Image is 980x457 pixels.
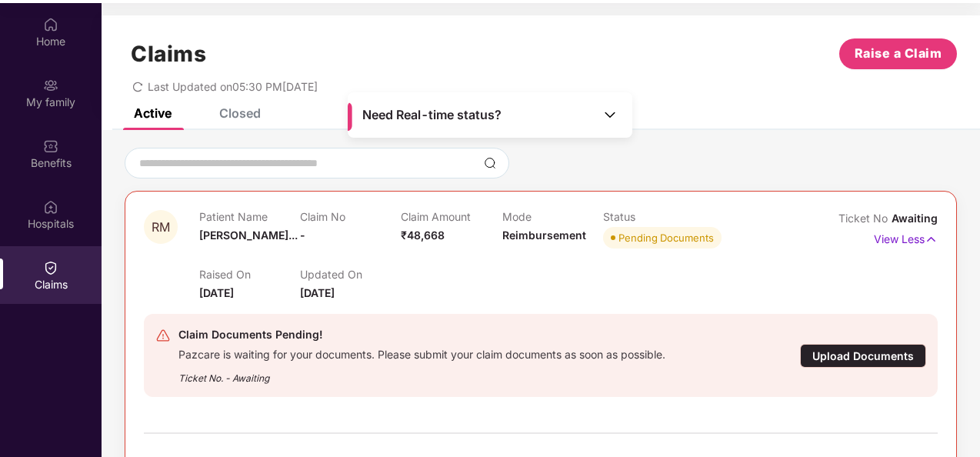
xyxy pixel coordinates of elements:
[132,80,143,93] span: redo
[401,228,445,242] span: ₹48,668
[300,286,335,299] span: [DATE]
[199,268,300,281] p: Raised On
[401,210,502,223] p: Claim Amount
[43,78,58,93] img: svg+xml;base64,PHN2ZyB3aWR0aD0iMjAiIGhlaWdodD0iMjAiIHZpZXdCb3g9IjAgMCAyMCAyMCIgZmlsbD0ibm9uZSIgeG...
[178,344,665,362] div: Pazcare is waiting for your documents. Please submit your claim documents as soon as possible.
[618,230,714,245] div: Pending Documents
[800,344,926,368] div: Upload Documents
[925,231,938,248] img: svg+xml;base64,PHN2ZyB4bWxucz0iaHR0cDovL3d3dy53My5vcmcvMjAwMC9zdmciIHdpZHRoPSIxNyIgaGVpZ2h0PSIxNy...
[155,328,171,343] img: svg+xml;base64,PHN2ZyB4bWxucz0iaHR0cDovL3d3dy53My5vcmcvMjAwMC9zdmciIHdpZHRoPSIyNCIgaGVpZ2h0PSIyNC...
[219,105,261,121] div: Closed
[178,325,665,344] div: Claim Documents Pending!
[134,105,172,121] div: Active
[43,17,58,32] img: svg+xml;base64,PHN2ZyBpZD0iSG9tZSIgeG1sbnM9Imh0dHA6Ly93d3cudzMub3JnLzIwMDAvc3ZnIiB3aWR0aD0iMjAiIG...
[602,107,618,122] img: Toggle Icon
[300,210,401,223] p: Claim No
[839,38,957,69] button: Raise a Claim
[892,212,938,225] span: Awaiting
[838,212,892,225] span: Ticket No
[43,260,58,275] img: svg+xml;base64,PHN2ZyBpZD0iQ2xhaW0iIHhtbG5zPSJodHRwOi8vd3d3LnczLm9yZy8yMDAwL3N2ZyIgd2lkdGg9IjIwIi...
[603,210,704,223] p: Status
[502,228,586,242] span: Reimbursement
[874,227,938,248] p: View Less
[148,80,318,93] span: Last Updated on 05:30 PM[DATE]
[131,41,206,67] h1: Claims
[300,268,401,281] p: Updated On
[152,221,170,234] span: RM
[484,157,496,169] img: svg+xml;base64,PHN2ZyBpZD0iU2VhcmNoLTMyeDMyIiB4bWxucz0iaHR0cDovL3d3dy53My5vcmcvMjAwMC9zdmciIHdpZH...
[43,199,58,215] img: svg+xml;base64,PHN2ZyBpZD0iSG9zcGl0YWxzIiB4bWxucz0iaHR0cDovL3d3dy53My5vcmcvMjAwMC9zdmciIHdpZHRoPS...
[199,210,300,223] p: Patient Name
[43,138,58,154] img: svg+xml;base64,PHN2ZyBpZD0iQmVuZWZpdHMiIHhtbG5zPSJodHRwOi8vd3d3LnczLm9yZy8yMDAwL3N2ZyIgd2lkdGg9Ij...
[199,228,298,242] span: [PERSON_NAME]...
[502,210,603,223] p: Mode
[300,228,305,242] span: -
[362,107,502,123] span: Need Real-time status?
[178,362,665,385] div: Ticket No. - Awaiting
[855,44,942,63] span: Raise a Claim
[199,286,234,299] span: [DATE]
